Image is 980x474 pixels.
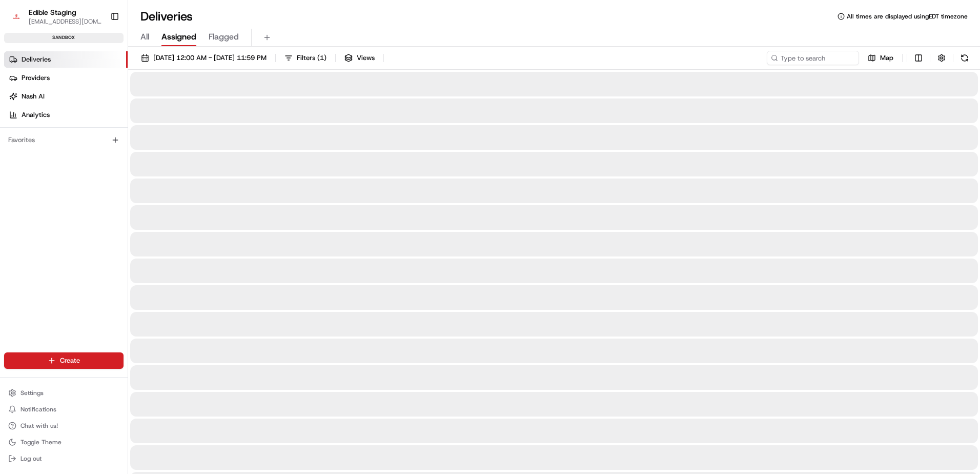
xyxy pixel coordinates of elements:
[10,10,31,31] img: Nash
[21,149,78,159] span: Knowledge Base
[22,73,50,83] span: Providers
[22,92,45,101] span: Nash AI
[97,149,165,159] span: API Documentation
[297,53,326,63] span: Filters
[22,55,51,64] span: Deliveries
[280,51,331,65] button: Filters(1)
[29,7,76,17] button: Edible Staging
[140,8,193,25] h1: Deliveries
[4,435,124,449] button: Toggle Theme
[4,132,124,148] div: Favorites
[21,455,42,463] span: Log out
[136,51,271,65] button: [DATE] 12:00 AM - [DATE] 11:59 PM
[4,402,124,417] button: Notifications
[35,108,130,116] div: We're available if you need us!
[10,41,187,57] p: Welcome 👋
[4,419,124,433] button: Chat with us!
[4,451,124,466] button: Log out
[21,422,58,430] span: Chat with us!
[767,51,859,65] input: Type to search
[8,8,25,25] img: Edible Staging
[10,150,18,158] div: 📗
[174,101,187,113] button: Start new chat
[4,70,128,86] a: Providers
[340,51,379,65] button: Views
[21,389,44,397] span: Settings
[4,386,124,400] button: Settings
[22,110,50,120] span: Analytics
[4,352,124,369] button: Create
[863,51,898,65] button: Map
[847,12,968,21] span: All times are displayed using EDT timezone
[4,88,128,105] a: Nash AI
[35,98,168,108] div: Start new chat
[4,4,106,29] button: Edible StagingEdible Staging[EMAIL_ADDRESS][DOMAIN_NAME]
[880,53,893,63] span: Map
[317,53,326,63] span: ( 1 )
[4,33,124,43] div: sandbox
[153,53,267,63] span: [DATE] 12:00 AM - [DATE] 11:59 PM
[27,66,169,77] input: Clear
[357,53,375,63] span: Views
[102,174,124,182] span: Pylon
[6,145,83,163] a: 📗Knowledge Base
[60,356,80,365] span: Create
[87,150,95,158] div: 💻
[21,405,56,413] span: Notifications
[83,145,169,163] a: 💻API Documentation
[4,107,128,123] a: Analytics
[10,98,29,116] img: 1736555255976-a54dd68f-1ca7-489b-9aae-adbdc363a1c4
[4,51,128,68] a: Deliveries
[21,438,62,446] span: Toggle Theme
[29,17,102,26] button: [EMAIL_ADDRESS][DOMAIN_NAME]
[161,31,196,43] span: Assigned
[72,173,124,182] a: Powered byPylon
[140,31,149,43] span: All
[209,31,239,43] span: Flagged
[957,51,972,65] button: Refresh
